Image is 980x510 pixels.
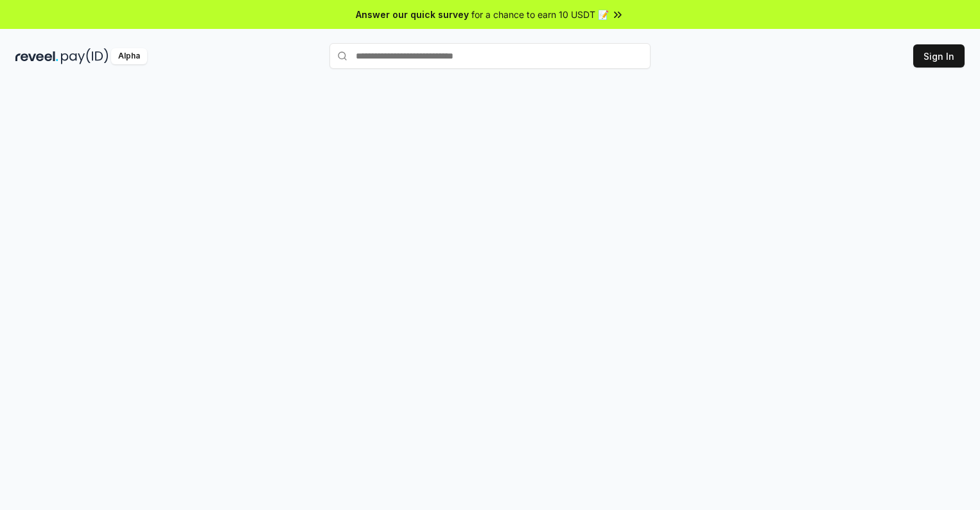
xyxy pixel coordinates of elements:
[471,8,609,21] span: for a chance to earn 10 USDT 📝
[913,44,965,68] button: Sign In
[15,48,58,64] img: reveel_dark
[61,48,109,64] img: pay_id
[111,48,147,64] div: Alpha
[356,8,469,21] span: Answer our quick survey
